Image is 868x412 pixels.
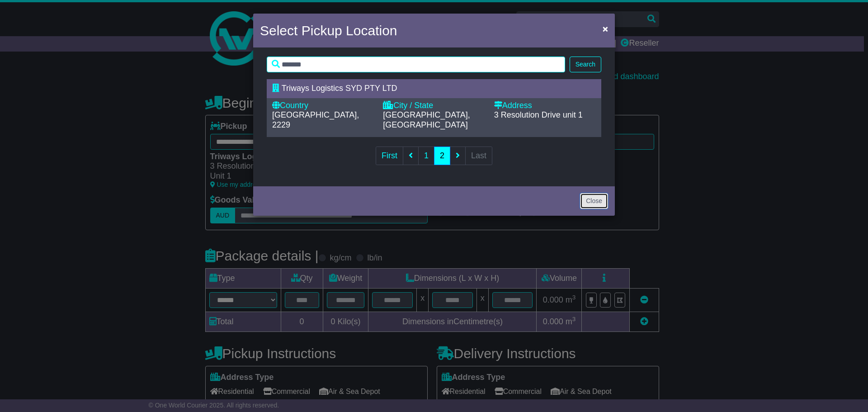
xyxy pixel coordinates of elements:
span: unit 1 [563,110,583,119]
h4: Select Pickup Location [260,20,397,41]
a: First [376,147,403,165]
span: Triways Logistics SYD PTY LTD [282,84,397,93]
div: Address [494,101,596,111]
div: Country [272,101,374,111]
span: [GEOGRAPHIC_DATA], 2229 [272,110,359,129]
span: [GEOGRAPHIC_DATA], [GEOGRAPHIC_DATA] [383,110,470,129]
a: 1 [418,147,434,165]
span: 3 Resolution Drive [494,110,561,119]
button: Search [570,57,601,72]
button: Close [580,193,608,209]
a: 2 [434,147,450,165]
span: × [603,24,608,34]
button: Close [598,19,613,38]
div: City / State [383,101,485,111]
